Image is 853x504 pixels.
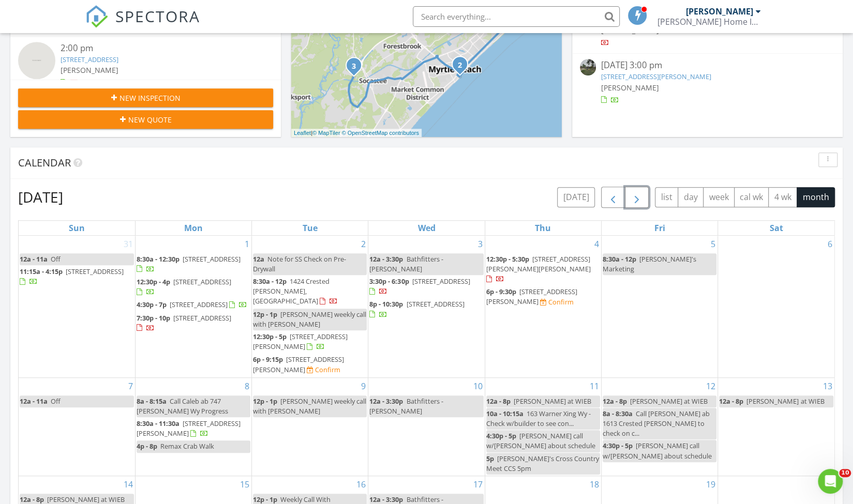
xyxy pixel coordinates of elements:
a: 12:30p - 5p [STREET_ADDRESS][PERSON_NAME] [253,331,367,353]
td: Go to September 8, 2025 [135,377,251,476]
span: 10a - 10:15a [486,409,523,418]
i: 2 [458,62,462,69]
span: 12a - 3:30p [369,495,403,504]
span: Off [51,254,61,264]
a: 7:30p - 10p [STREET_ADDRESS] [137,313,231,332]
td: Go to August 31, 2025 [19,236,135,378]
a: 7:30p - 10p [STREET_ADDRESS] [137,312,250,334]
a: Go to September 5, 2025 [709,236,717,252]
a: Go to September 10, 2025 [471,378,485,394]
a: 12:30p - 5:30p [STREET_ADDRESS][PERSON_NAME][PERSON_NAME] [486,253,600,286]
span: [STREET_ADDRESS] [406,299,464,309]
span: 8p - 10:30p [369,299,403,309]
a: Go to September 12, 2025 [704,378,717,394]
img: The Best Home Inspection Software - Spectora [85,5,108,28]
a: Friday [652,221,667,235]
a: SPECTORA [85,14,200,36]
a: Go to September 13, 2025 [821,378,834,394]
a: Go to August 31, 2025 [122,236,135,252]
div: [DATE] 3:00 pm [601,59,814,72]
a: 8:30a - 11:30a [STREET_ADDRESS][PERSON_NAME] [137,418,250,440]
button: 4 wk [768,187,797,207]
span: 10 [839,469,851,477]
h2: [DATE] [18,187,63,207]
span: 12a - 8p [486,396,511,406]
span: Call Caleb ab 747 [PERSON_NAME] Wy Progress [137,396,228,416]
a: Go to September 2, 2025 [359,236,368,252]
span: [PERSON_NAME] call w/[PERSON_NAME] about schedule [486,431,595,450]
span: 12a - 8p [20,495,44,504]
div: 327 Brackish Dr, Myrtle Beach, SC 29588 [354,65,360,71]
span: 4:30p - 5p [486,431,516,440]
a: Tuesday [301,221,320,235]
span: 11:15a - 4:15p [20,267,63,276]
span: 163 Warner Xing Wy - Check w/builder to see con... [486,409,591,428]
span: [PERSON_NAME]'s Cross Country Meet CCS 5pm [486,454,599,473]
a: 8:30a - 12p 1424 Crested [PERSON_NAME], [GEOGRAPHIC_DATA] [253,277,338,306]
button: New Quote [18,110,273,129]
input: Search everything... [413,6,620,27]
span: 12:30p - 5:30p [486,254,529,264]
span: 12:30p - 5p [253,332,287,341]
span: [PERSON_NAME] at WIEB [47,495,125,504]
span: [PERSON_NAME] at WIEB [630,396,708,406]
td: Go to September 9, 2025 [252,377,368,476]
a: 6p - 9:30p [STREET_ADDRESS][PERSON_NAME] [486,287,577,306]
span: [STREET_ADDRESS] [170,300,228,309]
span: [STREET_ADDRESS] [183,254,241,264]
span: 8a - 8:30a [603,409,633,418]
span: Call [PERSON_NAME] ab 1613 Crested [PERSON_NAME] to check on c... [603,409,710,438]
a: 6p - 9:15p [STREET_ADDRESS][PERSON_NAME] Confirm [253,354,367,376]
span: 6p - 9:15p [253,355,283,364]
td: Go to September 1, 2025 [135,236,251,378]
span: Bathfitters - [PERSON_NAME] [369,396,443,416]
span: 8:30a - 11:30a [137,419,179,428]
span: [PERSON_NAME]'s Marketing [603,254,696,273]
span: Calendar [18,156,71,170]
a: Go to September 14, 2025 [122,476,135,493]
a: Leaflet [294,130,311,136]
a: 8:30a - 12:30p [STREET_ADDRESS] [137,253,250,276]
a: 6p - 9:15p [STREET_ADDRESS][PERSON_NAME] [253,355,344,374]
span: 3:30p - 6:30p [369,277,409,286]
span: [PERSON_NAME] at WIEB [746,396,824,406]
i: 3 [352,63,356,70]
span: 12a - 8p [719,396,743,406]
span: 1424 Crested [PERSON_NAME], [GEOGRAPHIC_DATA] [253,277,330,306]
a: 8:30a - 11:30a [STREET_ADDRESS][PERSON_NAME] [137,419,241,438]
iframe: Intercom live chat [818,469,843,494]
span: [STREET_ADDRESS][PERSON_NAME][PERSON_NAME] [486,254,591,273]
span: 12a - 11a [20,396,48,406]
button: cal wk [734,187,769,207]
span: 12a - 11a [20,254,48,264]
a: 4:30p - 7p [STREET_ADDRESS] [137,300,247,309]
span: [STREET_ADDRESS] [173,313,231,323]
span: 4:30p - 5p [603,441,633,450]
a: 11:15a - 4:15p [STREET_ADDRESS] [20,267,124,286]
a: Confirm [307,365,340,375]
a: 8p - 10:30p [STREET_ADDRESS] [369,299,464,318]
span: Off [51,396,61,406]
a: 8:30a - 12p 1424 Crested [PERSON_NAME], [GEOGRAPHIC_DATA] [253,276,367,308]
a: Saturday [768,221,785,235]
td: Go to September 4, 2025 [485,236,601,378]
span: 12a [253,254,264,264]
span: 12p - 1p [253,495,277,504]
a: Go to September 4, 2025 [592,236,601,252]
span: New Quote [128,114,172,125]
span: [STREET_ADDRESS][PERSON_NAME] [253,332,348,351]
span: [STREET_ADDRESS] [66,267,124,276]
span: 5p [486,454,494,463]
a: Go to September 18, 2025 [588,476,601,493]
a: Go to September 3, 2025 [476,236,485,252]
button: Next month [625,187,649,208]
a: Go to September 15, 2025 [238,476,251,493]
a: [STREET_ADDRESS][PERSON_NAME] [601,72,711,81]
td: Go to September 11, 2025 [485,377,601,476]
div: | [291,129,422,138]
img: streetview [18,42,55,79]
span: 12a - 3:30p [369,396,403,406]
a: Go to September 17, 2025 [471,476,485,493]
a: Go to September 16, 2025 [354,476,368,493]
td: Go to September 10, 2025 [368,377,485,476]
